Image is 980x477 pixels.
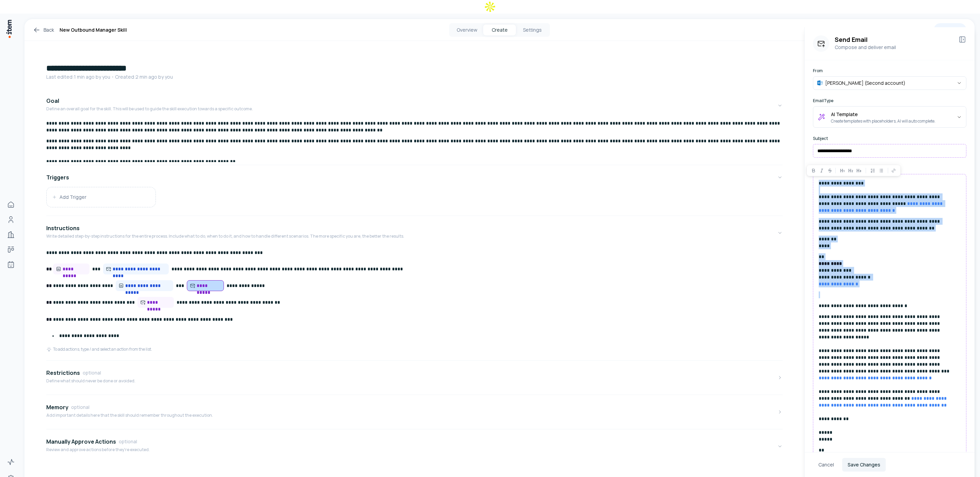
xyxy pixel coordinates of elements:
button: Overview [451,25,483,35]
h3: Send Email [835,35,953,44]
button: GoalDefine an overall goal for the skill. This will be used to guide the skill execution towards ... [46,91,783,120]
button: Settings [516,25,549,35]
h4: Goal [46,97,59,105]
h4: Instructions [46,224,80,232]
p: Define what should never be done or avoided. [46,378,135,384]
p: Review and approve actions before they're executed. [46,447,150,452]
a: Companies [4,228,18,241]
div: Triggers [46,187,783,213]
p: Compose and deliver email [835,44,953,51]
button: Cancel [813,458,839,472]
span: optional [83,369,101,376]
h4: Restrictions [46,369,80,377]
button: RestrictionsoptionalDefine what should never be done or avoided. [46,363,783,392]
button: Create [483,25,516,35]
a: Home [4,198,18,211]
button: Save Changes [842,458,886,472]
div: InstructionsWrite detailed step-by-step instructions for the entire process. Include what to do, ... [46,247,783,357]
h1: New Outbound Manager Skill [60,26,127,34]
button: InstructionsWrite detailed step-by-step instructions for the entire process. Include what to do, ... [46,219,783,247]
button: Add Trigger [47,187,156,207]
p: Last edited: 1 min ago by you ・Created: 2 min ago by you [46,74,783,80]
div: GoalDefine an overall goal for the skill. This will be used to guide the skill execution towards ... [46,120,783,162]
img: Item Brain Logo [5,19,12,38]
a: Deals [4,243,18,256]
label: Subject [813,136,966,141]
a: People [4,213,18,226]
span: optional [71,404,89,411]
div: Manually Approve ActionsoptionalReview and approve actions before they're executed. [46,461,783,466]
button: Manually Approve ActionsoptionalReview and approve actions before they're executed. [46,432,783,461]
a: Back [33,26,54,34]
h4: Memory [46,403,68,411]
label: Email Type [813,98,966,104]
p: Write detailed step-by-step instructions for the entire process. Include what to do, when to do i... [46,234,404,239]
div: To add actions, type / and select an action from the list. [46,347,152,352]
button: Link [889,166,898,175]
a: Activity [4,455,18,469]
h4: Manually Approve Actions [46,438,116,446]
p: Define an overall goal for the skill. This will be used to guide the skill execution towards a sp... [46,106,253,112]
a: Agents [4,258,18,271]
label: From [813,68,966,74]
h4: Triggers [46,173,69,181]
span: optional [119,438,137,445]
button: Triggers [46,168,783,187]
button: MemoryoptionalAdd important details here that the skill should remember throughout the execution. [46,398,783,426]
p: Add important details here that the skill should remember throughout the execution. [46,413,213,418]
